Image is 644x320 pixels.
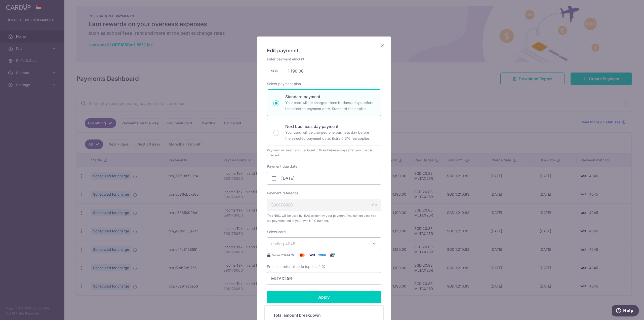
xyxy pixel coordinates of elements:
[612,305,639,317] iframe: Opens a widget where you can find more information
[267,264,320,269] span: Promo or referral code (optional)
[267,65,381,77] input: 0.00
[379,43,385,49] button: Close
[267,148,381,158] div: Payment will reach your recipient in three business days after your card is charged.
[267,291,381,303] input: Apply
[267,172,381,185] input: DD / MM / YYYY
[285,129,375,141] p: Your card will be charged one business day before the selected payment date. Extra 0.3% fee applies.
[267,81,301,86] label: Select payment plan
[285,100,375,112] p: Your card will be charged three business days before the selected payment date. Standard fee appl...
[271,241,295,246] span: ending 4045
[267,229,286,234] label: Select card
[273,312,375,318] h5: Total amount breakdown
[267,47,381,55] h5: Edit payment
[307,252,317,258] img: Visa
[267,164,297,169] label: Payment due date
[285,123,375,129] p: Next business day payment
[267,237,381,250] button: ending 4045
[327,252,337,258] img: UnionPay
[267,57,304,62] label: Enter payment amount
[267,213,381,223] span: This NRIC will be used by IRAS to identify your payment. You can only make a tax payment tied to ...
[272,253,295,257] span: Secure 256-bit SSL
[371,202,377,207] div: 9/35
[267,191,298,196] label: Payment reference
[317,252,327,258] img: American Express
[285,94,375,100] p: Standard payment
[271,68,284,74] span: SGD
[297,252,307,258] img: Mastercard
